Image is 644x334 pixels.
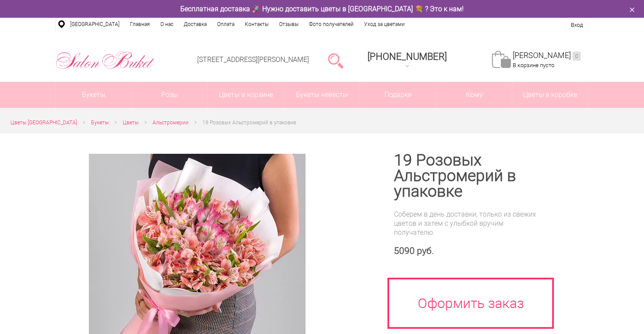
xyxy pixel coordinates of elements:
a: Цветы в коробке [512,82,588,108]
a: Оплата [212,18,240,31]
a: Подарки [360,82,436,108]
a: Букеты невесты [284,82,360,108]
span: Цветы [123,120,139,126]
a: Розы [132,82,208,108]
div: Соберем в день доставки, только из свежих цветов и затем с улыбкой вручим получателю. [394,210,543,237]
a: Фото получателей [304,18,359,31]
a: Букеты [56,82,132,108]
span: Цветы [GEOGRAPHIC_DATA] [10,120,77,126]
a: [PERSON_NAME] [513,51,581,61]
span: Букеты [91,120,109,126]
a: Доставка [179,18,212,31]
span: [PHONE_NUMBER] [368,51,447,62]
a: Цветы [GEOGRAPHIC_DATA] [10,118,77,127]
a: Главная [125,18,155,31]
a: Уход за цветами [359,18,410,31]
div: 5090 руб. [394,246,543,256]
a: Цветы [123,118,139,127]
a: Контакты [240,18,274,31]
a: [GEOGRAPHIC_DATA] [65,18,125,31]
a: Альстромерии [153,118,189,127]
a: Букеты [91,118,109,127]
h1: 19 Розовых Альстромерий в упаковке [394,152,543,199]
a: [STREET_ADDRESS][PERSON_NAME] [197,55,309,64]
span: Альстромерии [153,120,189,126]
a: Вход [571,22,583,28]
a: О нас [155,18,179,31]
div: Бесплатная доставка 🚀 Нужно доставить цветы в [GEOGRAPHIC_DATA] 💐 ? Это к нам! [49,4,595,13]
span: В корзине пусто [513,62,554,68]
a: Оформить заказ [387,278,554,329]
img: Цветы Нижний Новгород [55,49,155,71]
a: Отзывы [274,18,304,31]
span: Кому [436,82,512,108]
a: [PHONE_NUMBER] [362,48,452,73]
ins: 0 [572,52,581,61]
a: Цветы в корзине [208,82,284,108]
span: 19 Розовых Альстромерий в упаковке [202,120,296,126]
